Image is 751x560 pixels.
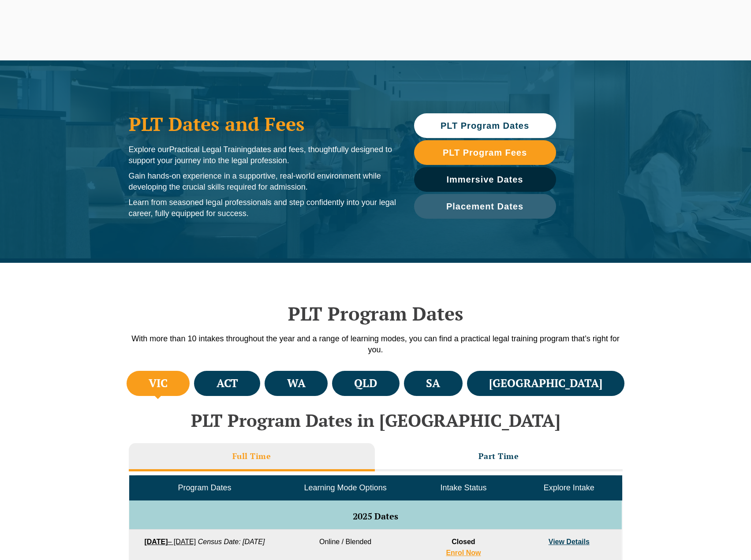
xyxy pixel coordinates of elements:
[544,483,594,492] span: Explore Intake
[124,411,627,430] h2: PLT Program Dates in [GEOGRAPHIC_DATA]
[129,113,396,135] h1: PLT Dates and Fees
[447,175,523,184] span: Immersive Dates
[232,451,271,461] h3: Full Time
[144,538,196,545] a: [DATE]– [DATE]
[549,538,590,545] a: View Details
[446,549,481,556] a: Enrol Now
[353,510,398,522] span: 2025 Dates
[129,144,396,166] p: Explore our dates and fees, thoughtfully designed to support your journey into the legal profession.
[124,302,627,325] h2: PLT Program Dates
[169,145,252,154] span: Practical Legal Training
[414,167,556,192] a: Immersive Dates
[304,483,387,492] span: Learning Mode Options
[124,333,627,355] p: With more than 10 intakes throughout the year and a range of learning modes, you can find a pract...
[198,538,265,545] em: Census Date: [DATE]
[440,483,486,492] span: Intake Status
[452,538,475,545] span: Closed
[129,197,396,219] p: Learn from seasoned legal professionals and step confidently into your legal career, fully equipp...
[443,148,527,157] span: PLT Program Fees
[354,376,377,391] h4: QLD
[287,376,306,391] h4: WA
[489,376,602,391] h4: [GEOGRAPHIC_DATA]
[478,451,519,461] h3: Part Time
[178,483,231,492] span: Program Dates
[217,376,238,391] h4: ACT
[149,376,168,391] h4: VIC
[426,376,440,391] h4: SA
[446,202,523,211] span: Placement Dates
[414,194,556,219] a: Placement Dates
[414,113,556,138] a: PLT Program Dates
[144,538,168,545] strong: [DATE]
[414,140,556,165] a: PLT Program Fees
[441,121,529,130] span: PLT Program Dates
[129,171,396,193] p: Gain hands-on experience in a supportive, real-world environment while developing the crucial ski...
